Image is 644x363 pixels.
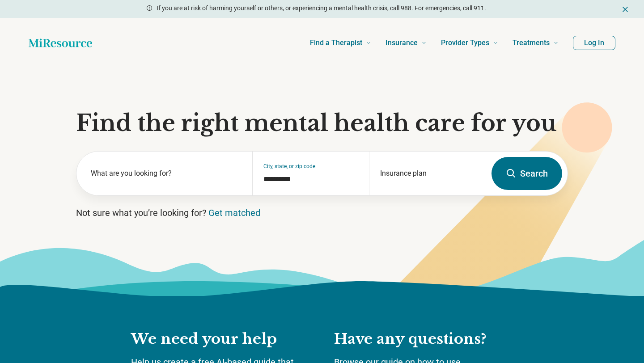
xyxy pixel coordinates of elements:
[513,37,550,49] span: Treatments
[621,4,630,14] button: Dismiss
[441,37,489,49] span: Provider Types
[29,34,92,52] a: Home page
[441,25,498,61] a: Provider Types
[334,330,513,349] h2: Have any questions?
[310,37,362,49] span: Find a Therapist
[76,207,568,219] p: Not sure what you’re looking for?
[91,168,241,179] label: What are you looking for?
[513,25,559,61] a: Treatments
[386,25,427,61] a: Insurance
[386,37,418,49] span: Insurance
[491,157,562,190] button: Search
[157,4,486,13] p: If you are at risk of harming yourself or others, or experiencing a mental health crisis, call 98...
[76,110,568,137] h1: Find the right mental health care for you
[573,36,615,50] button: Log In
[310,25,371,61] a: Find a Therapist
[208,207,260,218] a: Get matched
[131,330,316,349] h2: We need your help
